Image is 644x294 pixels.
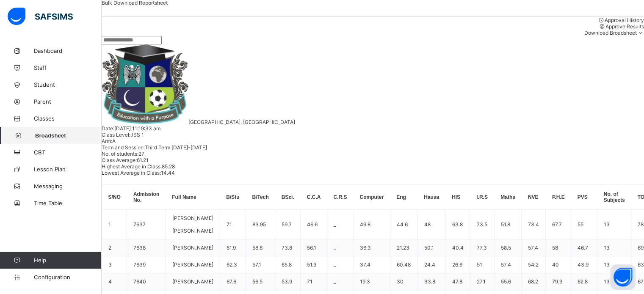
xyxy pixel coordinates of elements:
td: 58 [546,239,571,256]
span: Third Term [DATE]-[DATE] [145,144,207,151]
span: CBT [34,149,102,156]
span: Messaging [34,183,102,190]
td: 73.4 [522,210,546,239]
span: 27 [138,151,144,157]
td: 57.4 [494,256,522,273]
td: 21.23 [390,239,417,256]
td: 33.8 [417,273,445,290]
span: Class Average: [102,157,137,163]
span: Dashboard [34,47,102,54]
td: 62.8 [571,273,597,290]
span: Configuration [34,274,101,280]
span: Parent [34,98,102,105]
td: 4 [102,273,127,290]
td: 58.5 [494,239,522,256]
span: Term and Session: [102,144,145,151]
span: [GEOGRAPHIC_DATA], [GEOGRAPHIC_DATA] [188,119,295,125]
th: Computer [353,185,390,210]
span: Approve Results [605,23,644,30]
td: 7640 [127,273,166,290]
td: 56.1 [301,239,327,256]
th: I.R.S [470,185,494,210]
td: 19.3 [353,273,390,290]
img: crescent.png [102,44,188,124]
td: 2 [102,239,127,256]
span: Approval History [605,17,644,23]
td: 51.3 [301,256,327,273]
td: 63.8 [445,210,470,239]
span: Time Table [34,200,102,206]
td: 51.8 [494,210,522,239]
td: 54.2 [522,256,546,273]
span: 61.21 [137,157,149,163]
span: No. of students: [102,151,138,157]
td: 50.1 [417,239,445,256]
td: 7639 [127,256,166,273]
td: 55 [571,210,597,239]
td: 56.5 [246,273,275,290]
td: [PERSON_NAME] [166,256,220,273]
td: 55.6 [494,273,522,290]
th: C.R.S [327,185,353,210]
td: 43.9 [571,256,597,273]
td: 53.9 [275,273,301,290]
td: 3 [102,256,127,273]
td: 79.9 [546,273,571,290]
th: Maths [494,185,522,210]
span: Broadsheet [35,132,102,139]
td: 46.6 [301,210,327,239]
button: Open asap [610,264,636,290]
span: Student [34,81,102,88]
td: 59.7 [275,210,301,239]
td: _ [327,210,353,239]
span: A [112,138,116,144]
td: 51 [470,256,494,273]
td: 44.6 [390,210,417,239]
td: 68.2 [522,273,546,290]
span: 14.44 [161,170,175,176]
th: BSci. [275,185,301,210]
td: 27.1 [470,273,494,290]
td: 67.6 [220,273,246,290]
td: 1 [102,210,127,239]
th: B/Tech [246,185,275,210]
th: NVE [522,185,546,210]
th: Hausa [417,185,445,210]
td: 77.3 [470,239,494,256]
td: 40 [546,256,571,273]
td: 71 [301,273,327,290]
td: 24.4 [417,256,445,273]
th: Full Name [166,185,220,210]
td: [PERSON_NAME] .[PERSON_NAME] [166,210,220,239]
td: 65.8 [275,256,301,273]
td: 30 [390,273,417,290]
span: Lowest Average in Class: [102,170,161,176]
th: No. of Subjects [597,185,631,210]
td: _ [327,256,353,273]
td: 26.6 [445,256,470,273]
td: 37.4 [353,256,390,273]
td: _ [327,273,353,290]
td: 58.6 [246,239,275,256]
td: 71 [220,210,246,239]
span: Help [34,257,101,264]
td: 67.7 [546,210,571,239]
img: safsims [8,8,73,25]
th: HIS [445,185,470,210]
th: Eng [390,185,417,210]
td: 73.8 [275,239,301,256]
td: 62.3 [220,256,246,273]
td: 57.4 [522,239,546,256]
span: Download Broadsheet [584,30,637,36]
td: 7637 [127,210,166,239]
td: 40.4 [445,239,470,256]
td: 57.1 [246,256,275,273]
td: 83.95 [246,210,275,239]
span: Staff [34,64,102,71]
span: JSS 1 [130,132,144,138]
td: 61.9 [220,239,246,256]
th: C.C.A [301,185,327,210]
td: 47.8 [445,273,470,290]
td: 46.7 [571,239,597,256]
td: 36.3 [353,239,390,256]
